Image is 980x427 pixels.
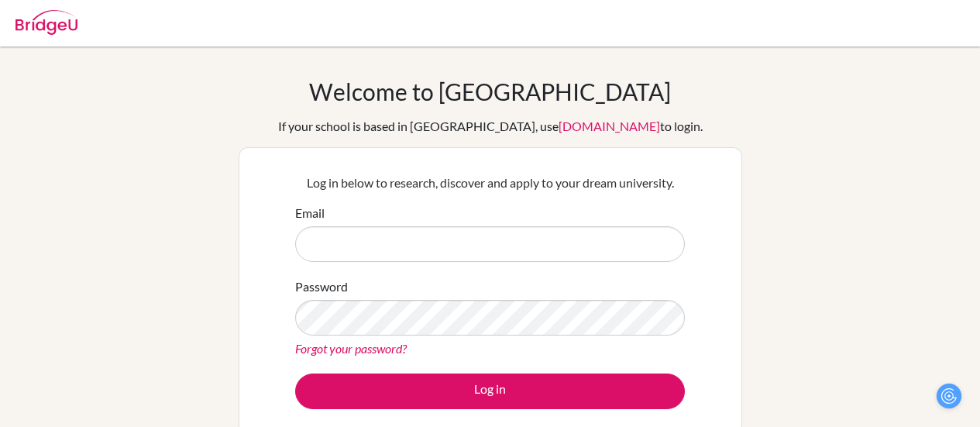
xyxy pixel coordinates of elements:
img: Bridge-U [15,10,77,35]
label: Password [295,277,348,296]
a: [DOMAIN_NAME] [559,119,660,133]
p: Log in below to research, discover and apply to your dream university. [295,174,685,192]
div: If your school is based in [GEOGRAPHIC_DATA], use to login. [278,117,703,136]
a: Forgot your password? [295,341,407,356]
button: Log in [295,374,685,409]
h1: Welcome to [GEOGRAPHIC_DATA] [309,77,671,105]
label: Email [295,204,325,222]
